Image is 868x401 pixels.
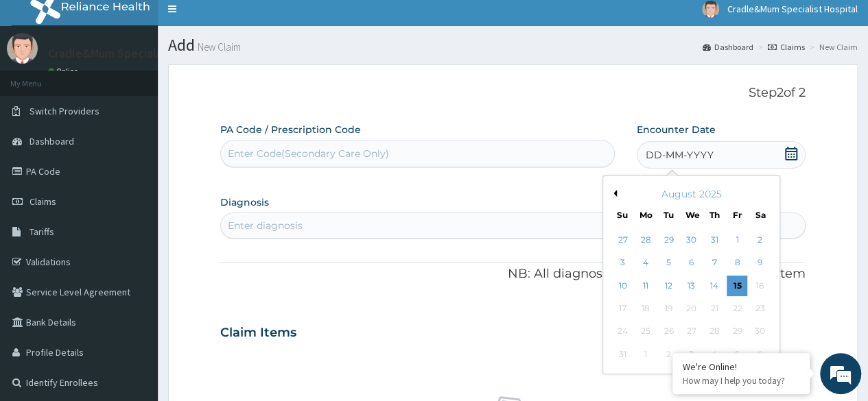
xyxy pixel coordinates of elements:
[635,253,656,274] div: Choose Monday, August 4th, 2025
[612,276,633,296] div: Choose Sunday, August 10th, 2025
[635,344,656,365] div: Not available Monday, September 1st, 2025
[727,344,747,365] div: Not available Friday, September 5th, 2025
[635,276,656,296] div: Choose Monday, August 11th, 2025
[683,375,799,387] p: How may I help you today?
[168,36,858,54] h1: Add
[662,209,674,221] div: Tu
[704,344,725,365] div: Not available Thursday, September 4th, 2025
[228,219,303,232] div: Enter diagnosis
[30,226,54,238] span: Tariffs
[704,298,725,319] div: Not available Thursday, August 21st, 2025
[749,298,770,319] div: Not available Saturday, August 23rd, 2025
[681,230,701,250] div: Choose Wednesday, July 30th, 2025
[616,209,628,221] div: Su
[220,123,361,136] label: PA Code / Prescription Code
[7,260,261,308] textarea: Type your message and hit 'Enter'
[681,276,701,296] div: Choose Wednesday, August 13th, 2025
[612,253,633,274] div: Choose Sunday, August 3rd, 2025
[220,265,806,283] p: NB: All diagnosis must be linked to a claim item
[658,276,679,296] div: Choose Tuesday, August 12th, 2025
[30,135,74,147] span: Dashboard
[611,229,771,366] div: month 2025-08
[612,298,633,319] div: Not available Sunday, August 17th, 2025
[228,147,389,160] div: Enter Code(Secondary Care Only)
[685,209,697,221] div: We
[609,187,774,201] div: August 2025
[610,190,617,197] button: Previous Month
[658,230,679,250] div: Choose Tuesday, July 29th, 2025
[768,41,805,53] a: Claims
[749,276,770,296] div: Not available Saturday, August 16th, 2025
[635,321,656,342] div: Not available Monday, August 25th, 2025
[195,42,241,52] small: New Claim
[71,77,231,95] div: Chat with us now
[30,195,56,208] span: Claims
[25,69,56,103] img: d_794563401_company_1708531726252_794563401
[727,253,747,274] div: Choose Friday, August 8th, 2025
[727,276,747,296] div: Choose Friday, August 15th, 2025
[702,1,719,18] img: User Image
[658,344,679,365] div: Not available Tuesday, September 2nd, 2025
[704,230,725,250] div: Choose Thursday, July 31st, 2025
[640,209,651,221] div: Mo
[48,66,81,76] a: Online
[681,298,701,319] div: Not available Wednesday, August 20th, 2025
[704,321,725,342] div: Not available Thursday, August 28th, 2025
[220,86,806,101] p: Step 2 of 2
[704,276,725,296] div: Choose Thursday, August 14th, 2025
[806,41,858,53] li: New Claim
[749,230,770,250] div: Choose Saturday, August 2nd, 2025
[220,195,269,209] label: Diagnosis
[731,209,743,221] div: Fr
[612,344,633,365] div: Not available Sunday, August 31st, 2025
[727,321,747,342] div: Not available Friday, August 29th, 2025
[220,326,296,341] h3: Claim Items
[704,253,725,274] div: Choose Thursday, August 7th, 2025
[727,3,858,15] span: Cradle&Mum Specialist Hospital
[48,47,218,60] p: Cradle&Mum Specialist Hospital
[681,253,701,274] div: Choose Wednesday, August 6th, 2025
[635,230,656,250] div: Choose Monday, July 28th, 2025
[708,209,720,221] div: Th
[658,298,679,319] div: Not available Tuesday, August 19th, 2025
[80,116,189,254] span: We're online!
[612,321,633,342] div: Not available Sunday, August 24th, 2025
[225,7,258,40] div: Minimize live chat window
[703,41,753,53] a: Dashboard
[681,321,701,342] div: Not available Wednesday, August 27th, 2025
[658,321,679,342] div: Not available Tuesday, August 26th, 2025
[658,253,679,274] div: Choose Tuesday, August 5th, 2025
[754,209,766,221] div: Sa
[749,253,770,274] div: Choose Saturday, August 9th, 2025
[7,33,38,64] img: User Image
[681,344,701,365] div: Not available Wednesday, September 3rd, 2025
[635,298,656,319] div: Not available Monday, August 18th, 2025
[637,123,716,136] label: Encounter Date
[749,321,770,342] div: Not available Saturday, August 30th, 2025
[749,344,770,365] div: Not available Saturday, September 6th, 2025
[612,230,633,250] div: Choose Sunday, July 27th, 2025
[727,230,747,250] div: Choose Friday, August 1st, 2025
[30,105,99,117] span: Switch Providers
[646,148,714,162] span: DD-MM-YYYY
[683,361,799,373] div: We're Online!
[727,298,747,319] div: Not available Friday, August 22nd, 2025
